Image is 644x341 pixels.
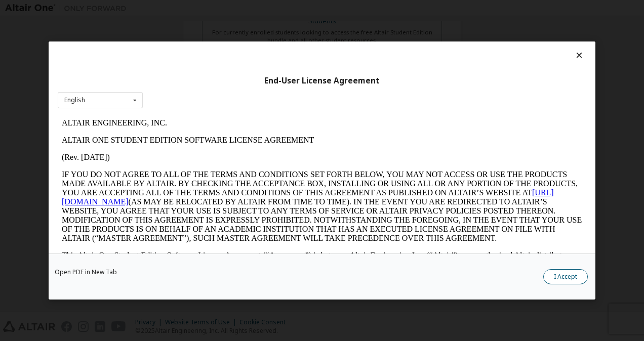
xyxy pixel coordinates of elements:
a: [URL][DOMAIN_NAME] [4,74,496,92]
p: ALTAIR ENGINEERING, INC. [4,4,525,13]
p: ALTAIR ONE STUDENT EDITION SOFTWARE LICENSE AGREEMENT [4,21,525,30]
div: English [64,97,85,103]
p: (Rev. [DATE]) [4,38,525,48]
p: This Altair One Student Edition Software License Agreement (“Agreement”) is between Altair Engine... [4,137,525,173]
a: Open PDF in New Tab [55,269,117,275]
p: IF YOU DO NOT AGREE TO ALL OF THE TERMS AND CONDITIONS SET FORTH BELOW, YOU MAY NOT ACCESS OR USE... [4,56,525,129]
div: End-User License Agreement [58,76,586,86]
button: I Accept [543,269,588,284]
